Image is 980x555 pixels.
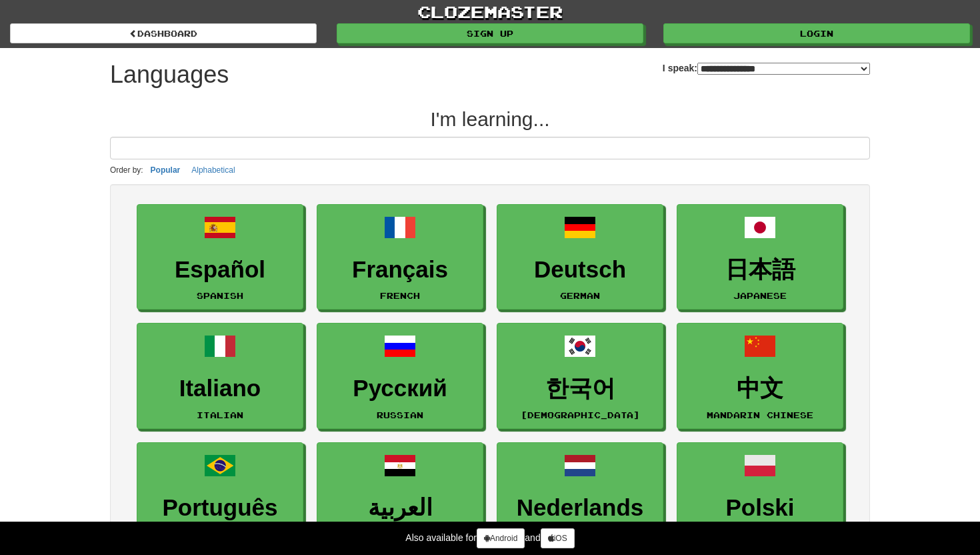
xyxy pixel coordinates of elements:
[684,495,836,521] h3: Polski
[541,528,575,548] a: iOS
[144,495,296,521] h3: Português
[504,257,656,283] h3: Deutsch
[504,495,656,521] h3: Nederlands
[663,23,970,43] a: Login
[197,291,243,300] small: Spanish
[707,410,813,420] small: Mandarin Chinese
[497,204,663,310] a: DeutschGerman
[197,410,243,420] small: Italian
[337,23,643,43] a: Sign up
[110,165,143,175] small: Order by:
[521,410,640,420] small: [DEMOGRAPHIC_DATA]
[377,410,423,420] small: Russian
[504,376,656,402] h3: 한국어
[144,376,296,402] h3: Italiano
[677,204,843,310] a: 日本語Japanese
[317,204,483,310] a: FrançaisFrench
[684,376,836,402] h3: 中文
[317,323,483,429] a: РусскийRussian
[187,163,239,177] button: Alphabetical
[684,257,836,283] h3: 日本語
[324,495,476,521] h3: العربية
[110,61,229,88] h1: Languages
[677,323,843,429] a: 中文Mandarin Chinese
[317,442,483,548] a: العربيةArabic
[110,108,870,130] h2: I'm learning...
[560,291,600,300] small: German
[324,376,476,402] h3: Русский
[477,528,525,548] a: Android
[144,257,296,283] h3: Español
[137,323,303,429] a: ItalianoItalian
[697,63,870,75] select: I speak:
[10,23,317,43] a: dashboard
[324,257,476,283] h3: Français
[147,163,185,177] button: Popular
[497,442,663,548] a: NederlandsDutch
[380,291,420,300] small: French
[663,61,870,75] label: I speak:
[733,291,787,300] small: Japanese
[497,323,663,429] a: 한국어[DEMOGRAPHIC_DATA]
[137,442,303,548] a: PortuguêsPortuguese
[677,442,843,548] a: PolskiPolish
[137,204,303,310] a: EspañolSpanish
